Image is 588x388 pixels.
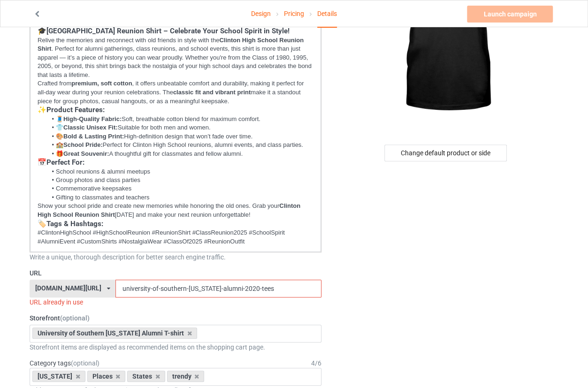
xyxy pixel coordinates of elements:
div: [DOMAIN_NAME][URL] [35,285,101,291]
span: (optional) [60,314,90,322]
strong: Classic Unisex Fit: [63,124,118,131]
strong: Bold & Lasting Print: [63,133,124,140]
div: 4 / 6 [311,358,321,368]
div: States [127,371,165,382]
strong: Product Features: [46,106,105,114]
li: 🎨 High-definition design that won’t fade over time. [47,132,313,141]
li: Gifting to classmates and teachers [47,193,313,202]
strong: Tags & Hashtags: [46,220,103,228]
strong: Clinton High School Reunion Shirt [38,202,302,218]
li: Group photos and class parties [47,176,313,184]
li: 🧵 Soft, breathable cotton blend for maximum comfort. [47,115,313,123]
p: #ClintonHighSchool #HighSchoolReunion #ReunionShirt #ClassReunion2025 #SchoolSpirit #AlumniEvent ... [38,228,313,246]
div: Write a unique, thorough description for better search engine traffic. [30,252,321,262]
a: Pricing [284,0,304,27]
strong: premium, soft cotton [71,80,132,87]
label: URL [30,268,321,278]
h3: 🏷️ [38,220,313,229]
li: School reunions & alumni meetups [47,167,313,176]
strong: School Pride: [63,141,103,148]
li: 👕 Suitable for both men and women. [47,123,313,132]
p: Show your school pride and create new memories while honoring the old ones. Grab your [DATE] and ... [38,202,313,219]
div: Storefront items are displayed as recommended items on the shopping cart page. [30,342,321,352]
h3: 📅 [38,158,313,167]
strong: High-Quality Fabric: [63,115,122,122]
li: 🎁 A thoughtful gift for classmates and fellow alumni. [47,150,313,158]
div: Places [87,371,126,382]
h3: 🎓 [38,27,313,36]
div: [US_STATE] [32,371,85,382]
li: 🏫 Perfect for Clinton High School reunions, alumni events, and class parties. [47,141,313,149]
a: Design [251,0,271,27]
strong: classic fit and vibrant print [173,89,251,96]
strong: Great Souvenir: [63,150,109,157]
div: trendy [167,371,205,382]
div: University of Southern [US_STATE] Alumni T-shirt [32,327,197,339]
label: Storefront [30,313,321,323]
p: Crafted from , it offers unbeatable comfort and durability, making it perfect for all-day wear du... [38,79,313,106]
li: Commemorative keepsakes [47,184,313,193]
label: Category tags [30,358,99,368]
h3: ✨ [38,106,313,115]
div: Change default product or side [384,145,507,161]
div: URL already in use [30,297,321,307]
strong: Perfect For: [46,158,84,167]
span: (optional) [71,359,99,367]
div: Details [317,0,337,28]
p: Relive the memories and reconnect with old friends in style with the . Perfect for alumni gatheri... [38,36,313,80]
strong: [GEOGRAPHIC_DATA] Reunion Shirt – Celebrate Your School Spirit in Style! [46,27,290,35]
